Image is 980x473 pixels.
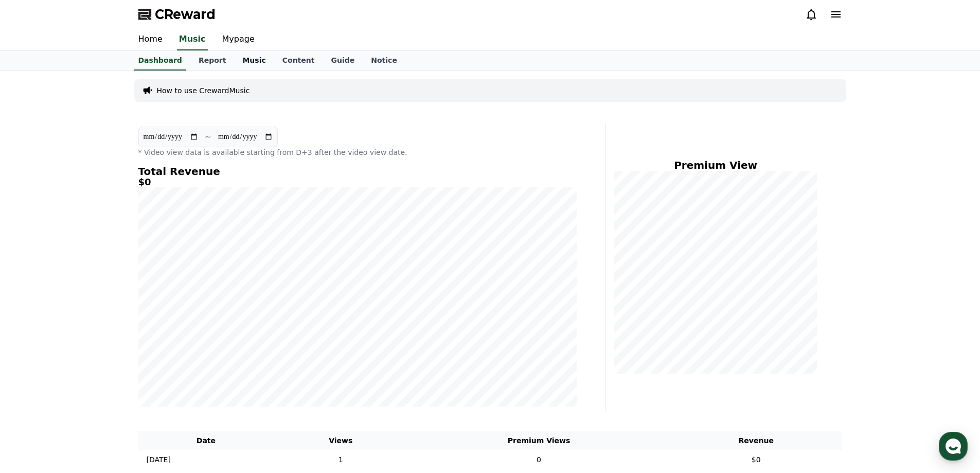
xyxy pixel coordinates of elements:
a: Music [177,29,208,50]
a: Report [190,51,235,71]
a: Guide [323,51,363,71]
a: Home [3,326,68,352]
p: * Video view data is available starting from D+3 after the video view date. [138,147,577,157]
th: Revenue [670,431,842,450]
a: Notice [363,51,405,71]
td: $0 [670,450,842,469]
span: Messages [85,342,116,351]
a: Content [274,51,323,71]
h4: Premium View [614,160,817,171]
a: Messages [68,326,133,352]
a: How to use CrewardMusic [157,85,250,96]
a: Settings [133,326,198,352]
span: Settings [152,342,177,350]
p: [DATE] [147,454,171,465]
th: Views [274,431,407,450]
span: Home [26,342,44,350]
a: Dashboard [134,51,186,71]
a: Music [234,51,274,71]
th: Premium Views [407,431,670,450]
td: 1 [274,450,407,469]
span: CReward [155,6,216,23]
a: CReward [138,6,216,23]
a: Mypage [214,29,263,50]
p: ~ [205,131,211,143]
h4: Total Revenue [138,166,577,177]
th: Date [138,431,274,450]
h5: $0 [138,177,577,187]
td: 0 [407,450,670,469]
a: Home [130,29,171,50]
